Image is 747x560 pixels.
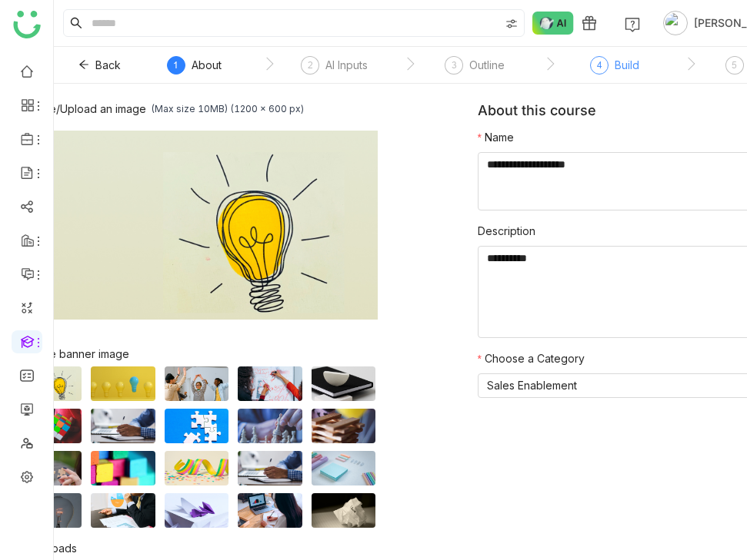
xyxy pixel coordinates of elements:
div: Build [615,56,639,75]
span: 2 [308,59,313,71]
button: Back [66,53,133,78]
div: (Max size 10MB) (1200 x 600 px) [151,103,304,114]
div: 4Build [590,56,639,84]
span: 5 [732,59,737,71]
img: search-type.svg [505,18,518,30]
div: Choose/Upload an image [16,102,146,115]
span: Back [95,57,121,74]
label: Name [478,129,514,146]
span: 1 [173,59,178,71]
div: My Uploads [16,542,478,555]
label: Description [478,223,535,240]
img: logo [13,11,41,38]
label: Choose a Category [478,350,585,367]
div: 2AI Inputs [301,56,368,84]
div: AI Inputs [325,56,368,75]
div: Choose banner image [16,347,378,360]
span: 4 [597,59,602,71]
span: 3 [452,59,457,71]
div: 1About [167,56,222,84]
div: Outline [469,56,505,75]
div: 3Outline [445,56,505,84]
img: avatar [663,11,688,35]
img: ask-buddy-normal.svg [532,12,574,35]
div: About [192,56,222,75]
img: help.svg [625,17,640,32]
